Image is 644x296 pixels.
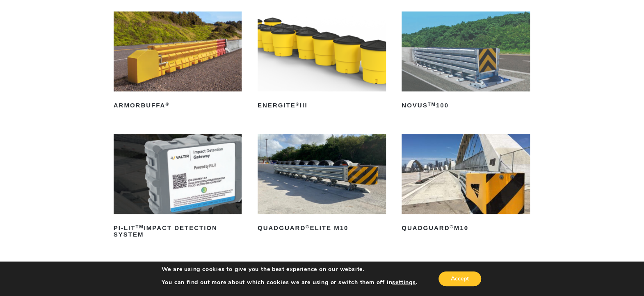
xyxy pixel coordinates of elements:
[402,134,530,235] a: QuadGuard®M10
[402,221,530,235] h2: QuadGuard M10
[258,99,386,112] h2: ENERGITE III
[114,134,242,241] a: PI-LITTMImpact Detection System
[392,279,416,286] button: settings
[306,224,310,229] sup: ®
[296,102,300,107] sup: ®
[258,221,386,235] h2: QuadGuard Elite M10
[402,11,530,112] a: NOVUSTM100
[114,11,242,112] a: ArmorBuffa®
[258,134,386,235] a: QuadGuard®Elite M10
[450,224,454,229] sup: ®
[402,99,530,112] h2: NOVUS 100
[161,266,417,273] p: We are using cookies to give you the best experience on our website.
[135,224,144,229] sup: TM
[114,221,242,241] h2: PI-LIT Impact Detection System
[165,102,169,107] sup: ®
[427,102,436,107] sup: TM
[114,99,242,112] h2: ArmorBuffa
[161,279,417,286] p: You can find out more about which cookies we are using or switch them off in .
[258,11,386,112] a: ENERGITE®III
[438,271,481,286] button: Accept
